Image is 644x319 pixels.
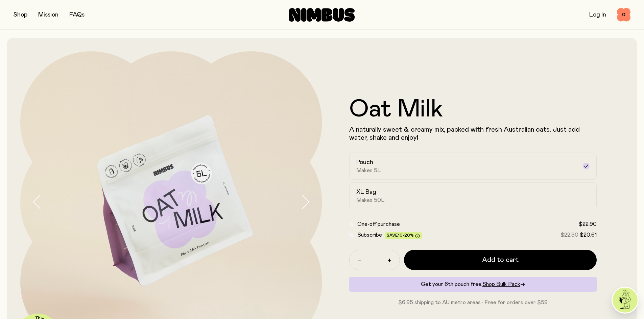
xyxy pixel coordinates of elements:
[482,255,519,265] span: Add to cart
[560,232,578,238] span: $22.90
[482,282,525,287] a: Shop Bulk Pack→
[356,167,381,174] span: Makes 5L
[357,221,400,227] span: One-off purchase
[349,126,597,142] p: A naturally sweet & creamy mix, packed with fresh Australian oats. Just add water, shake and enjoy!
[38,12,58,18] a: Mission
[404,250,597,270] button: Add to cart
[617,8,630,22] button: 0
[580,232,597,238] span: $20.61
[613,288,638,313] img: agent
[356,158,373,166] h2: Pouch
[398,233,414,237] span: 10-20%
[482,282,520,287] span: Shop Bulk Pack
[349,298,597,307] p: $6.95 shipping to AU metro areas · Free for orders over $59
[356,197,385,204] span: Makes 50L
[349,277,597,292] div: Get your 6th pouch free.
[579,221,597,227] span: $22.90
[349,97,597,122] h1: Oat Milk
[69,12,85,18] a: FAQs
[387,233,420,238] span: Save
[589,12,606,18] a: Log In
[356,188,376,196] h2: XL Bag
[357,232,382,238] span: Subscribe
